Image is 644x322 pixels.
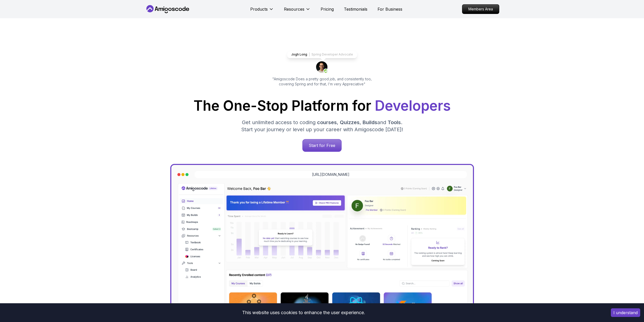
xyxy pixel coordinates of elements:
p: Members Area [462,5,499,14]
div: This website uses cookies to enhance the user experience. [4,307,603,318]
p: Resources [284,6,304,12]
p: Get unlimited access to coding , , and . Start your journey or level up your career with Amigosco... [237,119,407,133]
p: Start for Free [303,139,341,151]
p: Spring Developer Advocate [311,52,353,56]
a: Members Area [462,4,499,14]
button: Products [250,6,274,16]
a: Start for Free [302,139,342,152]
a: Testimonials [344,6,367,12]
button: Accept cookies [611,308,640,317]
img: josh long [316,61,328,73]
p: "Amigoscode Does a pretty good job, and consistently too, covering Spring and for that, I'm very ... [265,77,379,87]
span: courses [317,119,337,125]
p: Jogh Long [291,52,307,56]
button: Resources [284,6,310,16]
span: Builds [363,119,377,125]
span: Tools [388,119,401,125]
a: Pricing [321,6,334,12]
a: [URL][DOMAIN_NAME] [312,172,349,177]
p: Products [250,6,268,12]
h1: The One-Stop Platform for [149,99,495,113]
a: For Business [378,6,402,12]
span: Quizzes [340,119,360,125]
span: Developers [375,97,451,114]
